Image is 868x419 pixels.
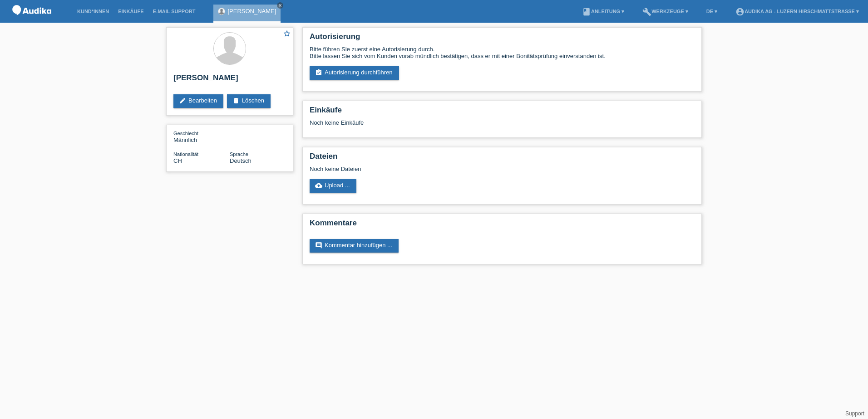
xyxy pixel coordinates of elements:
a: close [277,2,283,9]
a: star_border [283,29,291,39]
i: edit [179,97,186,104]
a: E-Mail Support [148,9,200,14]
i: comment [315,242,322,249]
i: build [642,7,651,16]
a: Support [845,410,864,417]
i: close [278,3,282,8]
a: editBearbeiten [173,94,223,108]
a: [PERSON_NAME] [227,8,276,15]
a: deleteLöschen [227,94,271,108]
i: assignment_turned_in [315,69,322,76]
h2: Autorisierung [310,32,695,46]
a: assignment_turned_inAutorisierung durchführen [310,66,399,80]
h2: Dateien [310,152,695,166]
i: cloud_upload [315,182,322,189]
h2: Einkäufe [310,106,695,119]
div: Noch keine Dateien [310,166,587,172]
div: Männlich [173,130,230,143]
span: Deutsch [230,157,252,164]
div: Bitte führen Sie zuerst eine Autorisierung durch. Bitte lassen Sie sich vom Kunden vorab mündlich... [310,46,695,59]
h2: Kommentare [310,219,695,232]
a: commentKommentar hinzufügen ... [310,239,399,253]
i: account_circle [735,7,745,16]
span: Geschlecht [173,131,198,136]
i: delete [232,97,240,104]
a: POS — MF Group [9,18,54,24]
a: Kund*innen [73,9,113,14]
span: Schweiz [173,157,182,164]
span: Sprache [230,151,248,157]
a: DE ▾ [702,9,722,14]
div: Noch keine Einkäufe [310,119,695,133]
i: book [582,7,591,16]
a: buildWerkzeuge ▾ [638,9,693,14]
a: account_circleAudika AG - Luzern Hirschmattstrasse ▾ [731,9,863,14]
h2: [PERSON_NAME] [173,73,286,87]
a: Einkäufe [113,9,148,14]
i: star_border [283,29,291,38]
a: cloud_uploadUpload ... [310,179,356,193]
a: bookAnleitung ▾ [577,9,629,14]
span: Nationalität [173,151,198,157]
